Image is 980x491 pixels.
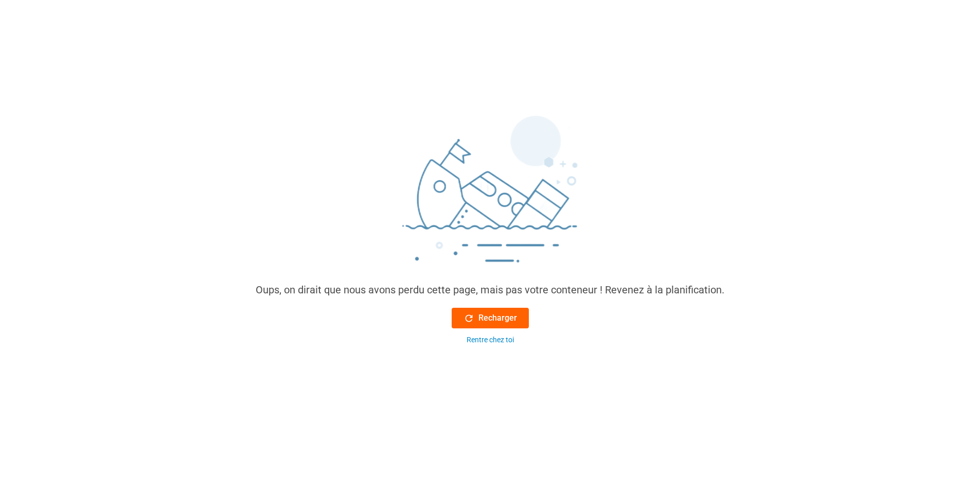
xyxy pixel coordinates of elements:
[452,308,529,328] button: Recharger
[452,335,529,345] button: Rentre chez toi
[256,282,724,297] div: Oups, on dirait que nous avons perdu cette page, mais pas votre conteneur ! Revenez à la planific...
[336,111,645,282] img: sinking_ship.png
[478,312,517,324] font: Recharger
[467,335,514,345] div: Rentre chez toi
